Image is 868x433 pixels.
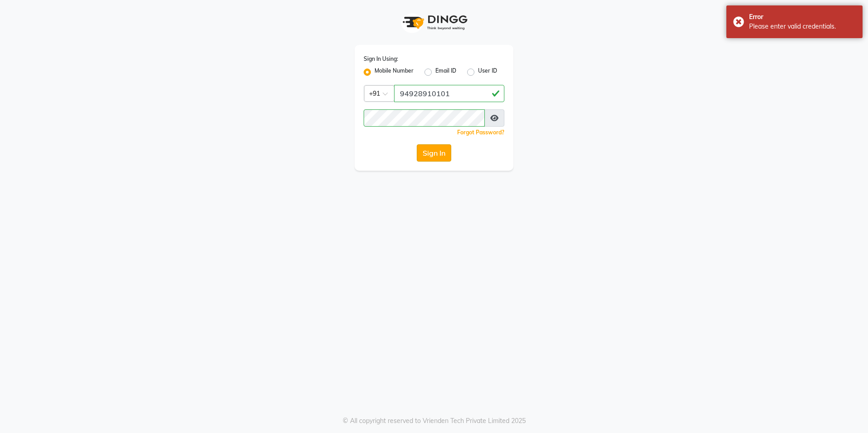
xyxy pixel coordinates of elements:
div: Please enter valid credentials. [749,22,856,31]
button: Sign In [417,144,451,162]
label: Sign In Using: [364,55,398,63]
label: Email ID [435,67,456,78]
input: Username [394,85,504,102]
label: Mobile Number [375,67,414,78]
label: User ID [478,67,497,78]
div: Error [749,12,856,22]
a: Forgot Password? [457,129,504,136]
img: logo1.svg [398,9,470,36]
input: Username [364,109,485,127]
